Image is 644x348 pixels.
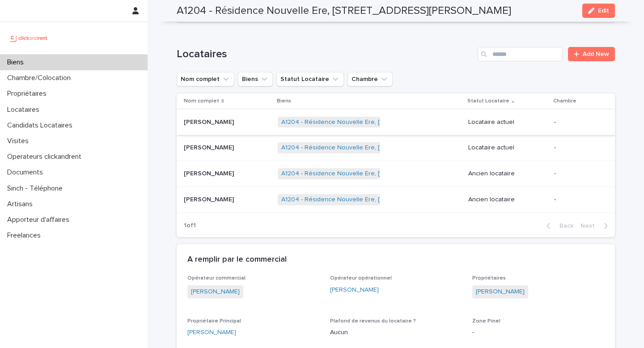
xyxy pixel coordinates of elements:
[330,285,379,295] a: [PERSON_NAME]
[191,287,240,297] a: [PERSON_NAME]
[177,48,474,61] h1: Locataires
[347,72,393,86] button: Chambre
[177,4,511,17] h2: A1204 - Résidence Nouvelle Ere, [STREET_ADDRESS][PERSON_NAME]
[583,51,609,57] span: Add New
[554,196,601,204] p: -
[554,223,573,229] span: Back
[4,184,70,193] p: Sinch - Téléphone
[4,200,40,208] p: Artisans
[281,196,486,204] a: A1204 - Résidence Nouvelle Ere, [STREET_ADDRESS][PERSON_NAME]
[4,89,54,98] p: Propriétaires
[554,119,601,126] p: -
[4,153,89,161] p: Operateurs clickandrent
[184,117,236,126] p: [PERSON_NAME]
[554,170,601,178] p: -
[472,318,500,324] span: Zone Pinel
[468,144,547,152] p: Locataire actuel
[277,96,291,106] p: Biens
[281,170,486,178] a: A1204 - Résidence Nouvelle Ere, [STREET_ADDRESS][PERSON_NAME]
[539,222,577,230] button: Back
[472,276,506,281] span: Propriétaires
[4,58,31,67] p: Biens
[187,276,246,281] span: Opérateur commercial
[4,74,78,82] p: Chambre/Colocation
[276,72,344,86] button: Statut Locataire
[553,96,576,106] p: Chambre
[4,168,50,177] p: Documents
[177,135,615,161] tr: [PERSON_NAME][PERSON_NAME] A1204 - Résidence Nouvelle Ere, [STREET_ADDRESS][PERSON_NAME] Locatair...
[177,187,615,213] tr: [PERSON_NAME][PERSON_NAME] A1204 - Résidence Nouvelle Ere, [STREET_ADDRESS][PERSON_NAME] Ancien l...
[330,276,392,281] span: Opérateur opérationnel
[184,168,236,178] p: [PERSON_NAME]
[177,161,615,187] tr: [PERSON_NAME][PERSON_NAME] A1204 - Résidence Nouvelle Ere, [STREET_ADDRESS][PERSON_NAME] Ancien l...
[472,328,604,337] p: -
[568,47,615,61] a: Add New
[598,8,609,14] span: Edit
[4,216,76,224] p: Apporteur d'affaires
[468,170,547,178] p: Ancien locataire
[184,96,219,106] p: Nom complet
[554,144,601,152] p: -
[177,215,203,237] p: 1 of 1
[330,318,416,324] span: Plafond de revenus du locataire ?
[577,222,615,230] button: Next
[187,255,287,265] h2: A remplir par le commercial
[281,144,486,152] a: A1204 - Résidence Nouvelle Ere, [STREET_ADDRESS][PERSON_NAME]
[478,47,563,61] input: Search
[330,328,462,337] p: Aucun
[4,231,48,240] p: Freelances
[7,29,51,47] img: UCB0brd3T0yccxBKYDjQ
[187,328,236,337] a: [PERSON_NAME]
[467,96,509,106] p: Statut Locataire
[4,106,47,114] p: Locataires
[468,119,547,126] p: Locataire actuel
[184,194,236,204] p: [PERSON_NAME]
[476,287,525,297] a: [PERSON_NAME]
[582,4,615,18] button: Edit
[468,196,547,204] p: Ancien locataire
[184,142,236,152] p: [PERSON_NAME]
[177,72,234,86] button: Nom complet
[177,109,615,135] tr: [PERSON_NAME][PERSON_NAME] A1204 - Résidence Nouvelle Ere, [STREET_ADDRESS][PERSON_NAME] Locatair...
[187,318,241,324] span: Propriétaire Principal
[4,137,36,145] p: Visites
[281,119,486,126] a: A1204 - Résidence Nouvelle Ere, [STREET_ADDRESS][PERSON_NAME]
[580,223,600,229] span: Next
[238,72,273,86] button: Biens
[4,121,80,130] p: Candidats Locataires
